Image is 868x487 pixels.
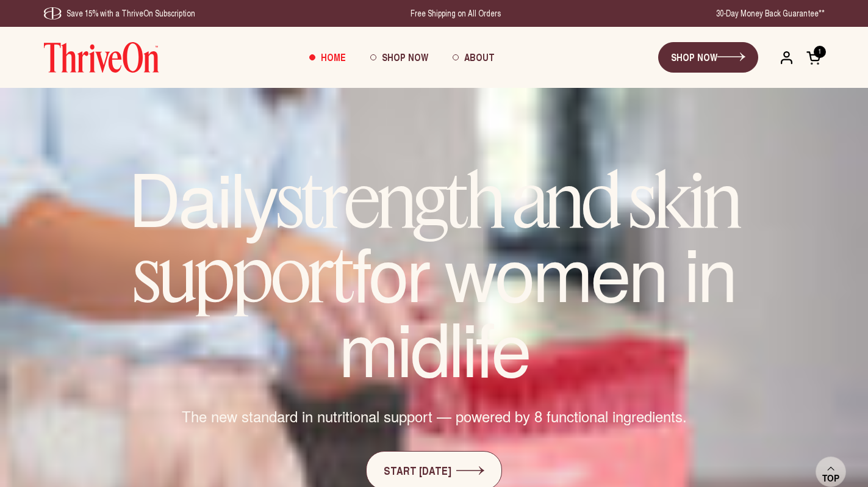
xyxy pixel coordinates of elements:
[382,50,428,64] span: Shop Now
[182,406,687,427] span: The new standard in nutritional support — powered by 8 functional ingredients.
[822,473,839,484] span: Top
[464,50,495,64] span: About
[44,7,195,20] div: Save 15% with a ThriveOn Subscription
[411,7,501,20] div: Free Shipping on All Orders
[358,41,440,74] a: Shop Now
[658,42,758,73] a: SHOP NOW
[93,161,776,381] h1: Daily for women in midlife
[440,41,507,74] a: About
[133,154,740,321] em: strength and skin support
[321,50,346,64] span: Home
[716,7,825,20] div: 30-Day Money Back Guarantee**
[297,41,358,74] a: Home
